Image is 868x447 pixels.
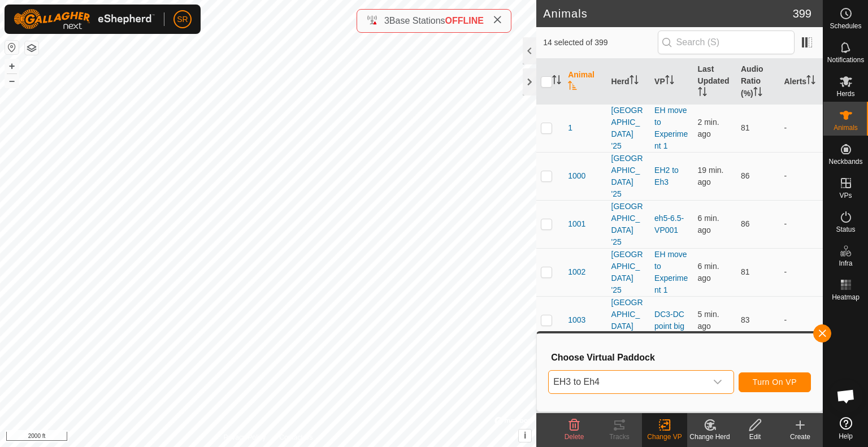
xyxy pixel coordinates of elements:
span: 81 [741,123,750,132]
div: Tracks [597,432,642,442]
span: SR [177,14,188,25]
td: - [779,104,823,152]
td: - [779,200,823,248]
span: Status [836,226,855,233]
span: 81 [741,267,750,276]
span: 3 [384,16,389,25]
span: i [524,431,526,440]
th: Alerts [779,59,823,105]
span: 1000 [568,170,585,182]
span: Base Stations [389,16,445,25]
div: [GEOGRAPHIC_DATA] '25 [611,201,645,248]
div: Edit [732,432,778,442]
th: Audio Ratio (%) [736,59,779,105]
span: Sep 27, 2025, 5:42 PM [698,166,724,186]
div: Create [778,432,823,442]
a: EH move to Experiment 1 [654,250,688,294]
th: Herd [607,59,650,105]
span: 1003 [568,314,585,326]
span: OFFLINE [445,16,484,25]
div: [GEOGRAPHIC_DATA] '25 [611,105,645,152]
span: Turn On VP [753,377,797,387]
button: + [5,59,19,73]
span: Sep 27, 2025, 5:59 PM [698,118,719,138]
a: Contact Us [279,432,313,442]
a: EH2 to Eh3 [654,166,679,186]
div: Change Herd [687,432,732,442]
button: Reset Map [5,41,19,54]
td: - [779,152,823,200]
th: Last Updated [693,59,736,105]
p-sorticon: Activate to sort [806,77,815,86]
div: dropdown trigger [706,371,729,393]
button: – [5,74,19,88]
span: 399 [793,5,811,22]
span: Notifications [827,57,864,63]
button: Map Layers [25,41,38,55]
h3: Choose Virtual Paddock [551,352,811,363]
p-sorticon: Activate to sort [568,83,577,92]
span: 14 selected of 399 [543,37,657,49]
span: Help [839,433,853,440]
div: [GEOGRAPHIC_DATA] '25 [611,153,645,200]
button: i [519,429,531,442]
span: Neckbands [828,158,862,165]
span: 86 [741,171,750,180]
span: 1 [568,122,572,134]
p-sorticon: Activate to sort [630,77,639,86]
span: 83 [741,315,750,324]
input: Search (S) [658,31,795,54]
h2: Animals [543,7,793,20]
p-sorticon: Activate to sort [698,89,707,98]
div: [GEOGRAPHIC_DATA] '25 [611,297,645,344]
span: Sep 27, 2025, 5:55 PM [698,214,719,235]
span: Animals [834,124,858,131]
span: Schedules [830,23,861,29]
span: 1002 [568,266,585,278]
p-sorticon: Activate to sort [552,77,561,86]
img: Gallagher Logo [14,9,155,29]
span: Heatmap [832,294,860,301]
span: EH3 to Eh4 [549,371,706,393]
a: EH move to Experiment 1 [654,106,688,150]
td: - [779,296,823,344]
button: Turn On VP [739,372,811,392]
th: Animal [563,59,606,105]
span: Sep 27, 2025, 5:56 PM [698,310,719,331]
span: VPs [839,192,852,199]
th: VP [650,59,693,105]
p-sorticon: Activate to sort [753,89,762,98]
span: 1001 [568,218,585,230]
p-sorticon: Activate to sort [665,77,674,86]
a: DC3-DC point big [654,310,684,331]
a: eh5-6.5-VP001 [654,214,684,235]
span: Sep 27, 2025, 5:54 PM [698,262,719,283]
div: Change VP [642,432,687,442]
div: Open chat [829,379,863,413]
a: Help [823,413,868,444]
span: Herds [836,90,854,97]
span: Infra [839,260,852,267]
span: Delete [565,433,584,441]
td: - [779,248,823,296]
div: [GEOGRAPHIC_DATA] '25 [611,249,645,296]
a: Privacy Policy [224,432,266,442]
span: 86 [741,219,750,228]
